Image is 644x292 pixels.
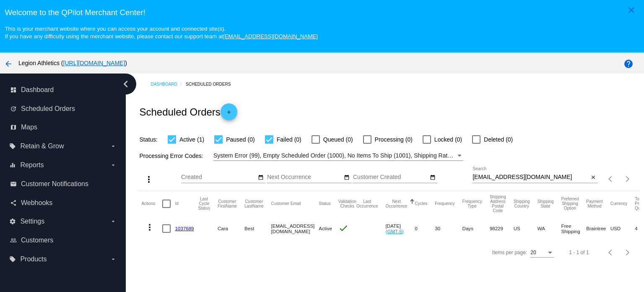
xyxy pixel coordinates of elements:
[386,229,404,234] a: (GMT-5)
[223,33,318,39] a: [EMAIL_ADDRESS][DOMAIN_NAME]
[434,134,462,145] span: Locked (0)
[186,78,238,91] a: Scheduled Orders
[538,216,561,241] mat-cell: WA
[344,174,350,181] mat-icon: date_range
[110,218,117,225] i: arrow_drop_down
[415,201,427,206] button: Change sorting for Cycles
[473,174,589,181] input: Search
[151,78,186,91] a: Dashboard
[139,153,203,159] span: Processing Error Codes:
[139,103,237,120] h2: Scheduled Orders
[514,216,538,241] mat-cell: US
[561,197,579,210] button: Change sorting for PreferredShippingOption
[18,60,127,66] span: Legion Athletics ( )
[319,226,332,231] span: Active
[226,134,254,145] span: Paused (0)
[175,201,178,206] button: Change sorting for Id
[244,199,264,208] button: Change sorting for CustomerLastName
[338,223,348,233] mat-icon: check
[538,199,554,208] button: Change sorting for ShippingState
[145,222,155,232] mat-icon: more_vert
[110,143,117,150] i: arrow_drop_down
[338,191,356,216] mat-header-cell: Validation Checks
[492,250,527,255] div: Items per page:
[139,136,158,143] span: Status:
[586,216,610,241] mat-cell: Braintree
[10,237,17,244] i: people_outline
[619,171,636,187] button: Next page
[20,142,64,150] span: Retain & Grow
[213,150,463,161] mat-select: Filter by Processing Error Codes
[530,250,554,256] mat-select: Items per page:
[435,216,462,241] mat-cell: 30
[623,59,634,69] mat-icon: help
[514,199,530,208] button: Change sorting for ShippingCountry
[10,124,17,131] i: map
[21,199,52,207] span: Webhooks
[490,195,506,213] button: Change sorting for ShippingPostcode
[277,134,301,145] span: Failed (0)
[462,216,490,241] mat-cell: Days
[21,237,53,244] span: Customers
[619,244,636,261] button: Next page
[141,191,162,216] mat-header-cell: Actions
[435,201,454,206] button: Change sorting for Frequency
[602,244,619,261] button: Previous page
[569,250,589,255] div: 1 - 1 of 1
[9,256,16,263] i: local_offer
[462,199,482,208] button: Change sorting for FrequencyType
[10,121,117,134] a: map Maps
[198,197,210,210] button: Change sorting for LastProcessingCycleId
[119,77,132,91] i: chevron_left
[561,216,587,241] mat-cell: Free Shipping
[10,181,17,187] i: email
[5,8,639,17] h3: Welcome to the QPilot Merchant Center!
[586,199,602,208] button: Change sorting for PaymentMethod.Type
[10,196,117,210] a: share Webhooks
[9,143,16,150] i: local_offer
[144,174,154,184] mat-icon: more_vert
[9,162,16,168] i: equalizer
[224,109,234,119] mat-icon: add
[10,102,117,116] a: update Scheduled Orders
[590,174,596,181] mat-icon: close
[490,216,514,241] mat-cell: 98229
[610,216,635,241] mat-cell: USD
[415,216,435,241] mat-cell: 0
[602,171,619,187] button: Previous page
[181,174,257,181] input: Created
[20,255,47,263] span: Products
[10,83,117,97] a: dashboard Dashboard
[5,26,317,39] small: This is your merchant website where you can access your account and connected site(s). If you hav...
[10,200,17,206] i: share
[9,218,16,225] i: settings
[110,162,117,168] i: arrow_drop_down
[21,105,75,113] span: Scheduled Orders
[63,60,125,66] a: [URL][DOMAIN_NAME]
[179,134,204,145] span: Active (1)
[218,199,237,208] button: Change sorting for CustomerFirstName
[244,216,271,241] mat-cell: Best
[353,174,428,181] input: Customer Created
[21,124,37,131] span: Maps
[21,180,88,188] span: Customer Notifications
[271,216,319,241] mat-cell: [EMAIL_ADDRESS][DOMAIN_NAME]
[10,234,117,247] a: people_outline Customers
[323,134,353,145] span: Queued (0)
[319,201,330,206] button: Change sorting for Status
[626,5,636,15] mat-icon: close
[175,226,194,231] a: 1037689
[271,201,301,206] button: Change sorting for CustomerEmail
[218,216,244,241] mat-cell: Cara
[430,174,436,181] mat-icon: date_range
[530,250,536,255] span: 20
[356,199,378,208] button: Change sorting for LastOccurrenceUtc
[386,199,408,208] button: Change sorting for NextOccurrenceUtc
[610,201,628,206] button: Change sorting for CurrencyIso
[20,161,44,169] span: Reports
[375,134,413,145] span: Processing (0)
[10,105,17,112] i: update
[589,173,597,182] button: Clear
[20,218,44,225] span: Settings
[10,87,17,93] i: dashboard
